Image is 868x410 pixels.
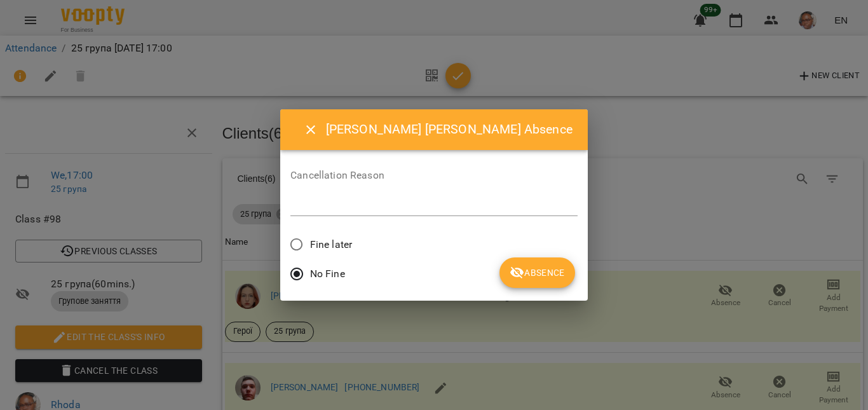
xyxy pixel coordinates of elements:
span: Fine later [310,237,352,252]
button: Absence [499,257,575,288]
label: Cancellation Reason [290,170,578,181]
span: Absence [510,265,565,280]
span: No Fine [310,266,345,282]
button: Close [295,114,326,145]
h6: [PERSON_NAME] [PERSON_NAME] Absence [326,120,573,139]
